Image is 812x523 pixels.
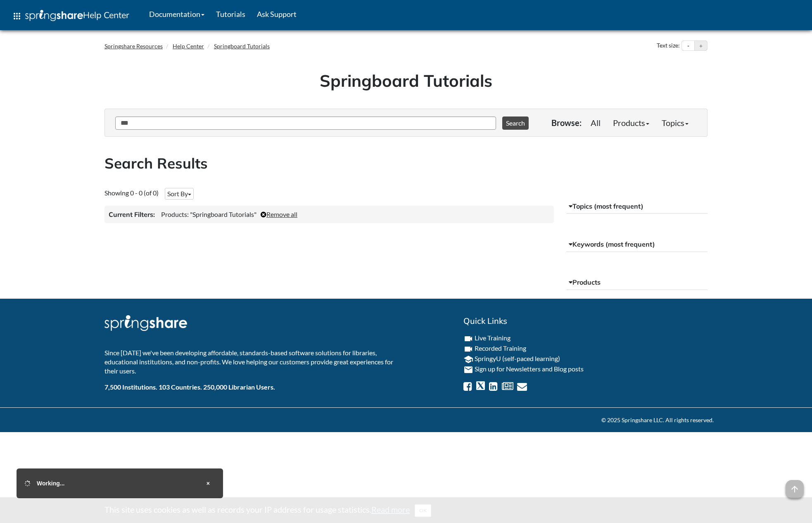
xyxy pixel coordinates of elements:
[104,153,708,174] h2: Search Results
[475,354,560,362] a: SpringyU (self-paced learning)
[463,354,473,364] i: school
[98,416,714,424] div: © 2025 Springshare LLC. All rights reserved.
[682,41,694,51] button: Decrease text size
[463,365,473,375] i: email
[173,43,204,50] a: Help Center
[96,504,716,517] div: This site uses cookies as well as records your IP address for usage statistics.
[190,210,256,218] span: "Springboard Tutorials"
[415,504,431,517] button: Close
[463,334,473,344] i: videocam
[371,504,410,514] a: Read more
[161,210,189,218] span: Products:
[143,4,210,24] a: Documentation
[475,344,526,352] a: Recorded Training
[37,480,64,487] span: Working...
[584,114,607,131] a: All
[104,43,163,50] a: Springshare Resources
[214,43,270,50] a: Springboard Tutorials
[786,480,804,498] span: arrow_upward
[83,10,129,20] span: Help Center
[463,315,708,327] h2: Quick Links
[104,189,159,197] span: Showing 0 - 0 (of 0)
[104,315,187,331] img: Springshare
[566,199,708,214] button: Topics (most frequent)
[655,114,695,131] a: Topics
[210,4,251,24] a: Tutorials
[12,11,22,21] span: apps
[551,117,582,128] p: Browse:
[109,210,155,219] h3: Current Filters
[607,114,655,131] a: Products
[786,481,804,491] a: arrow_upward
[695,41,707,51] button: Increase text size
[104,383,275,391] b: 7,500 Institutions. 103 Countries. 250,000 Librarian Users.
[111,69,701,92] h1: Springboard Tutorials
[655,40,681,51] div: Text size:
[6,4,135,29] a: apps Help Center
[251,4,302,24] a: Ask Support
[566,275,708,290] button: Products
[475,365,584,373] a: Sign up for Newsletters and Blog posts
[165,188,194,200] button: Sort By
[502,116,529,130] button: Search
[463,344,473,354] i: videocam
[104,348,400,376] p: Since [DATE] we've been developing affordable, standards-based software solutions for libraries, ...
[261,210,297,218] a: Remove all
[475,334,510,342] a: Live Training
[25,10,83,21] img: Springshare
[566,237,708,252] button: Keywords (most frequent)
[202,477,215,490] button: Close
